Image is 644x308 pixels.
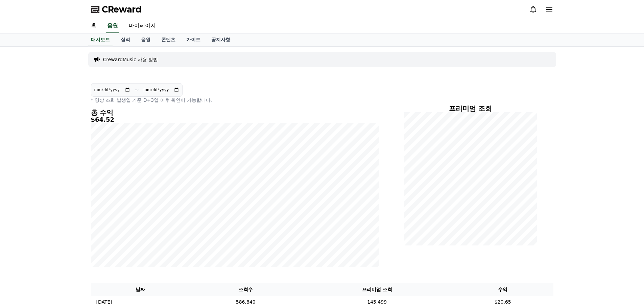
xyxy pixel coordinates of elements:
th: 조회수 [190,283,302,296]
a: CrewardMusic 사용 방법 [103,56,158,63]
th: 수익 [452,283,553,296]
h4: 총 수익 [91,109,379,116]
p: * 영상 조회 발생일 기준 D+3일 이후 확인이 가능합니다. [91,97,379,103]
a: 음원 [106,19,119,33]
a: 공지사항 [206,33,236,46]
a: 마이페이지 [123,19,161,33]
a: 콘텐츠 [156,33,181,46]
a: 실적 [115,33,136,46]
th: 프리미엄 조회 [302,283,452,296]
a: 대시보드 [88,33,113,46]
a: 음원 [136,33,156,46]
a: 가이드 [181,33,206,46]
a: CReward [91,4,142,15]
h5: $64.52 [91,116,379,123]
p: [DATE] [96,299,112,306]
h4: 프리미엄 조회 [404,105,537,112]
a: 홈 [86,19,102,33]
th: 날짜 [91,283,190,296]
span: CReward [102,4,142,15]
p: ~ [135,86,139,94]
